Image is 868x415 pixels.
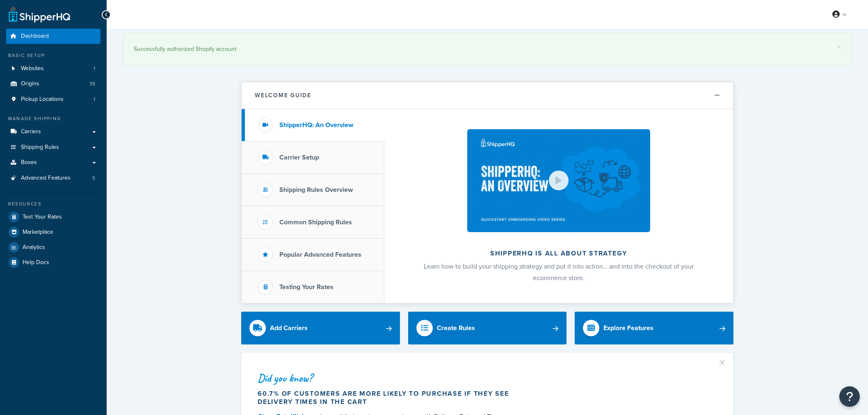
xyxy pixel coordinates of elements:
[21,65,44,72] span: Websites
[21,144,59,151] span: Shipping Rules
[575,312,733,344] a: Explore Features
[21,96,64,103] span: Pickup Locations
[6,61,101,76] li: Websites
[408,312,567,344] a: Create Rules
[279,283,333,291] h3: Testing Your Rates
[92,175,95,182] span: 5
[6,76,101,91] li: Origins
[437,322,475,334] div: Create Rules
[6,201,101,207] div: Resources
[279,121,353,129] h3: ShipperHQ: An Overview
[242,82,733,109] button: Welcome Guide
[258,372,517,384] div: Did you know?
[6,92,101,107] li: Pickup Locations
[23,214,62,221] span: Test Your Rates
[6,240,101,255] a: Analytics
[6,52,101,59] div: Basic Setup
[21,159,37,166] span: Boxes
[279,154,319,161] h3: Carrier Setup
[6,171,101,186] a: Advanced Features5
[6,61,101,76] a: Websites1
[6,124,101,139] a: Carriers
[6,171,101,186] li: Advanced Features
[838,43,841,50] a: ×
[279,251,361,258] h3: Popular Advanced Features
[270,322,308,334] div: Add Carriers
[467,129,650,232] img: ShipperHQ is all about strategy
[134,43,841,55] div: Successfully authorized Shopify account
[279,186,353,194] h3: Shipping Rules Overview
[23,244,45,251] span: Analytics
[94,65,95,72] span: 1
[94,96,95,103] span: 1
[6,255,101,270] a: Help Docs
[406,250,711,257] h2: ShipperHQ is all about strategy
[6,210,101,224] a: Test Your Rates
[6,76,101,91] a: Origins38
[6,92,101,107] a: Pickup Locations1
[258,390,517,406] div: 60.7% of customers are more likely to purchase if they see delivery times in the cart
[6,155,101,170] a: Boxes
[279,219,352,226] h3: Common Shipping Rules
[424,262,694,283] span: Learn how to build your shipping strategy and put it into action… and into the checkout of your e...
[21,33,49,40] span: Dashboard
[21,80,39,87] span: Origins
[23,259,49,266] span: Help Docs
[21,128,41,135] span: Carriers
[6,140,101,155] a: Shipping Rules
[839,386,860,407] button: Open Resource Center
[6,225,101,239] a: Marketplace
[6,29,101,44] a: Dashboard
[255,92,311,98] h2: Welcome Guide
[21,175,71,182] span: Advanced Features
[241,312,400,344] a: Add Carriers
[89,80,95,87] span: 38
[23,229,53,236] span: Marketplace
[603,322,653,334] div: Explore Features
[6,115,101,122] div: Manage Shipping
